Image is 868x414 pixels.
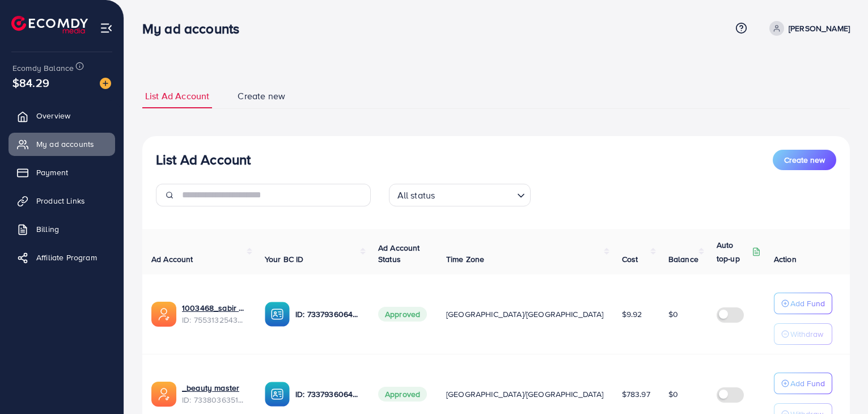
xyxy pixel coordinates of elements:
[12,74,49,91] span: $84.29
[9,246,115,269] a: Affiliate Program
[11,16,88,33] img: logo
[446,388,604,400] span: [GEOGRAPHIC_DATA]/[GEOGRAPHIC_DATA]
[151,254,193,265] span: Ad Account
[622,254,638,265] span: Cost
[100,78,111,89] img: image
[265,302,290,327] img: ic-ba-acc.ded83a64.svg
[182,302,247,314] a: 1003468_sabir bhai_1758600780219
[773,150,836,170] button: Create new
[295,307,360,321] p: ID: 7337936064855851010
[622,309,642,320] span: $9.92
[182,382,239,394] a: _beauty master
[295,387,360,401] p: ID: 7337936064855851010
[36,138,94,150] span: My ad accounts
[378,242,420,265] span: Ad Account Status
[36,167,68,178] span: Payment
[622,388,650,400] span: $783.97
[265,254,304,265] span: Your BC ID
[182,394,247,405] span: ID: 7338036351016648706
[9,133,115,155] a: My ad accounts
[265,382,290,407] img: ic-ba-acc.ded83a64.svg
[790,327,823,341] p: Withdraw
[145,90,209,103] span: List Ad Account
[182,382,247,405] div: <span class='underline'>_beauty master</span></br>7338036351016648706
[36,110,70,121] span: Overview
[36,252,97,263] span: Affiliate Program
[182,302,247,326] div: <span class='underline'>1003468_sabir bhai_1758600780219</span></br>7553132543537594376
[774,254,797,265] span: Action
[9,189,115,212] a: Product Links
[790,297,825,310] p: Add Fund
[156,151,251,168] h3: List Ad Account
[9,218,115,240] a: Billing
[238,90,285,103] span: Create new
[765,21,850,36] a: [PERSON_NAME]
[446,254,484,265] span: Time Zone
[446,309,604,320] span: [GEOGRAPHIC_DATA]/[GEOGRAPHIC_DATA]
[378,307,427,322] span: Approved
[36,223,59,235] span: Billing
[395,187,438,204] span: All status
[100,22,113,35] img: menu
[668,388,678,400] span: $0
[790,377,825,390] p: Add Fund
[36,195,85,206] span: Product Links
[378,387,427,402] span: Approved
[774,373,832,394] button: Add Fund
[774,293,832,314] button: Add Fund
[389,184,531,206] div: Search for option
[9,161,115,184] a: Payment
[774,323,832,345] button: Withdraw
[151,302,176,327] img: ic-ads-acc.e4c84228.svg
[820,363,859,405] iframe: Chat
[9,104,115,127] a: Overview
[151,382,176,407] img: ic-ads-acc.e4c84228.svg
[12,62,74,74] span: Ecomdy Balance
[717,238,750,265] p: Auto top-up
[182,314,247,326] span: ID: 7553132543537594376
[668,254,698,265] span: Balance
[438,185,512,204] input: Search for option
[668,309,678,320] span: $0
[142,20,248,37] h3: My ad accounts
[784,154,825,166] span: Create new
[789,22,850,35] p: [PERSON_NAME]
